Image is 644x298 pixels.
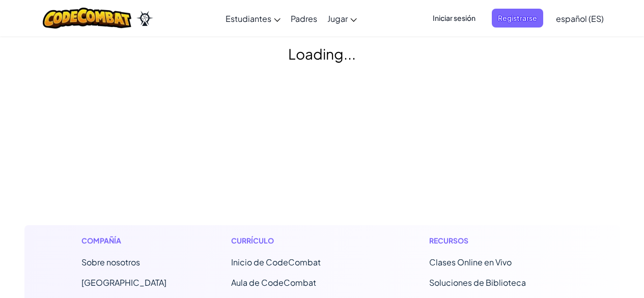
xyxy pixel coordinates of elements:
span: Estudiantes [226,13,271,24]
h1: Recursos [429,235,563,246]
a: Sobre nosotros [81,257,140,267]
img: Ozaria [136,11,153,26]
a: [GEOGRAPHIC_DATA] [81,277,166,288]
a: Soluciones de Biblioteca [429,277,526,288]
a: español (ES) [551,5,609,32]
a: Estudiantes [220,5,286,32]
h1: Currículo [231,235,365,246]
a: Jugar [322,5,362,32]
h1: Compañía [81,235,166,246]
a: Aula de CodeCombat [231,277,316,288]
a: Padres [286,5,322,32]
button: Registrarse [492,9,543,28]
button: Iniciar sesión [427,9,482,28]
span: Jugar [327,13,348,24]
span: Inicio de CodeCombat [231,257,321,267]
img: CodeCombat logo [43,8,132,29]
a: Clases Online en Vivo [429,257,512,267]
span: español (ES) [556,13,604,24]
